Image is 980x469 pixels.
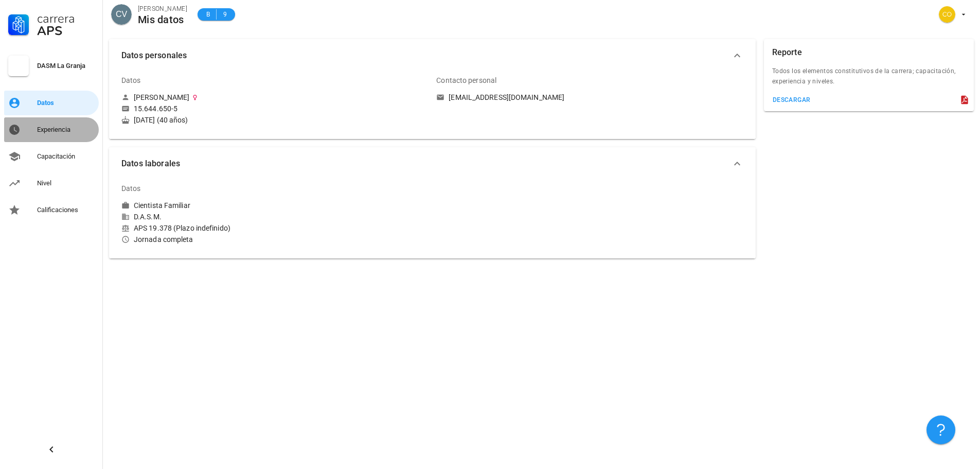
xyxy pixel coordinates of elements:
[37,152,95,161] div: Capacitación
[4,91,99,115] a: Datos
[764,66,974,93] div: Todos los elementos constitutivos de la carrera; capacitación, experiencia y niveles.
[121,212,428,221] div: D.A.S.M.
[436,68,496,93] div: Contacto personal
[109,39,756,72] button: Datos personales
[772,96,811,103] div: descargar
[121,176,141,201] div: Datos
[138,4,187,14] div: [PERSON_NAME]
[37,62,95,70] div: DASM La Granja
[116,4,127,25] span: CV
[121,223,428,233] div: APS 19.378 (Plazo indefinido)
[37,126,95,134] div: Experiencia
[768,93,815,107] button: descargar
[4,144,99,169] a: Capacitación
[4,117,99,142] a: Experiencia
[221,9,229,20] span: 9
[37,99,95,107] div: Datos
[138,14,187,25] div: Mis datos
[134,201,190,210] div: Cientista Familiar
[121,115,428,125] div: [DATE] (40 años)
[436,93,743,102] a: [EMAIL_ADDRESS][DOMAIN_NAME]
[121,68,141,93] div: Datos
[121,235,428,244] div: Jornada completa
[449,93,564,102] div: [EMAIL_ADDRESS][DOMAIN_NAME]
[121,48,731,63] span: Datos personales
[37,179,95,187] div: Nivel
[37,25,95,37] div: APS
[121,157,731,171] span: Datos laborales
[134,93,189,102] div: [PERSON_NAME]
[37,12,95,25] div: Carrera
[37,206,95,214] div: Calificaciones
[111,4,132,25] div: avatar
[939,6,955,23] div: avatar
[134,104,177,113] div: 15.644.650-5
[4,171,99,196] a: Nivel
[4,198,99,222] a: Calificaciones
[204,9,212,20] span: B
[109,147,756,180] button: Datos laborales
[772,39,802,66] div: Reporte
